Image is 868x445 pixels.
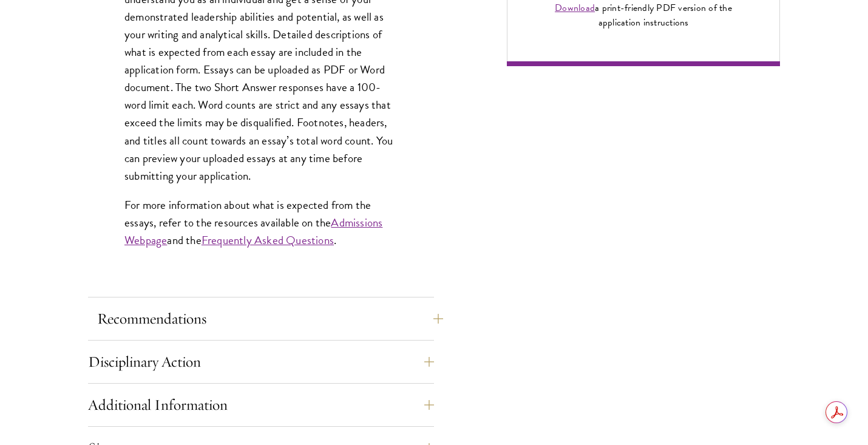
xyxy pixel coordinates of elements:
button: Disciplinary Action [88,347,434,376]
div: a print-friendly PDF version of the application instructions [541,1,746,30]
a: Admissions Webpage [124,214,382,249]
p: For more information about what is expected from the essays, refer to the resources available on ... [124,196,398,249]
button: Additional Information [88,390,434,420]
a: Download [555,1,595,15]
a: Frequently Asked Questions [202,231,334,249]
button: Recommendations [97,304,443,333]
